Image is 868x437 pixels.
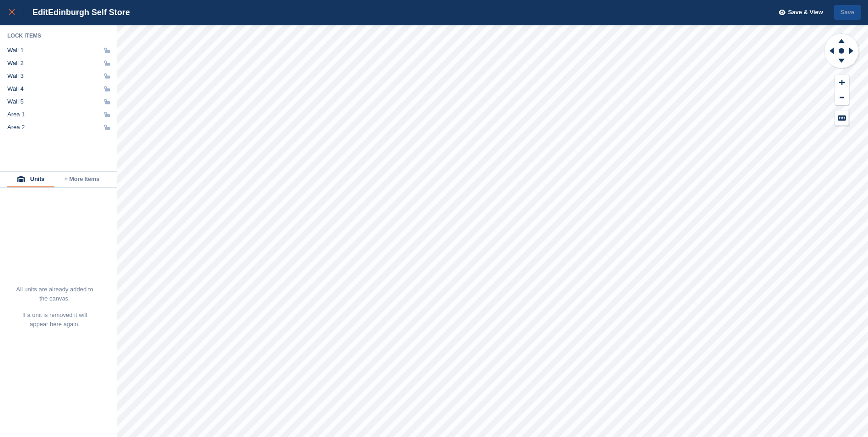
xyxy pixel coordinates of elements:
[835,90,849,105] button: Zoom Out
[7,60,24,67] div: Wall 2
[7,98,24,105] div: Wall 5
[7,72,24,80] div: Wall 3
[7,85,24,93] div: Wall 4
[7,124,25,131] div: Area 2
[16,285,94,303] p: All units are already added to the canvas.
[54,172,109,187] button: + More Items
[7,111,25,118] div: Area 1
[835,75,849,90] button: Zoom In
[24,7,130,18] div: Edit Edinburgh Self Store
[835,110,849,126] button: Keyboard Shortcuts
[834,5,861,20] button: Save
[7,32,110,39] div: Lock Items
[7,172,54,187] button: Units
[16,311,94,329] p: If a unit is removed it will appear here again.
[774,5,823,20] button: Save & View
[788,8,823,17] span: Save & View
[7,47,24,54] div: Wall 1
